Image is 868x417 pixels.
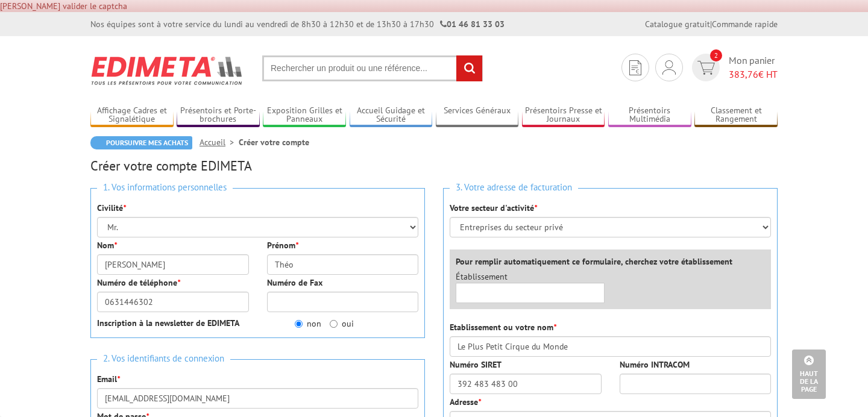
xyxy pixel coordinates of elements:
img: Edimeta [90,48,244,93]
h2: Créer votre compte EDIMETA [90,158,778,173]
label: Votre secteur d'activité [450,202,537,214]
a: Affichage Cadres et Signalétique [90,105,174,125]
span: 2 [710,49,722,61]
img: devis rapide [662,60,676,75]
label: Numéro de Fax [267,277,322,289]
label: Prénom [267,239,298,251]
img: devis rapide [697,61,715,75]
a: Poursuivre mes achats [90,136,192,149]
label: non [295,318,321,330]
a: devis rapide 2 Mon panier 383,76€ HT [689,54,778,81]
label: Etablissement ou votre nom [450,321,556,333]
label: oui [330,318,354,330]
span: Mon panier [729,54,778,81]
input: Rechercher un produit ou une référence... [262,55,483,81]
label: Email [97,373,120,385]
a: Accueil [200,137,239,148]
a: Catalogue gratuit [645,19,710,30]
a: Présentoirs Presse et Journaux [522,105,605,125]
img: devis rapide [629,60,641,75]
span: 2. Vos identifiants de connexion [97,351,230,367]
a: Présentoirs Multimédia [608,105,691,125]
label: Numéro de téléphone [97,277,180,289]
span: 383,76 [729,68,758,80]
span: 1. Vos informations personnelles [97,180,233,196]
label: Civilité [97,202,126,214]
a: Présentoirs et Porte-brochures [177,105,260,125]
label: Numéro INTRACOM [620,359,690,371]
div: | [645,18,778,30]
span: 3. Votre adresse de facturation [450,180,578,196]
a: Classement et Rangement [694,105,778,125]
label: Numéro SIRET [450,359,502,371]
strong: Inscription à la newsletter de EDIMETA [97,318,239,328]
a: Commande rapide [712,19,778,30]
label: Pour remplir automatiquement ce formulaire, cherchez votre établissement [456,256,732,268]
a: Services Généraux [436,105,519,125]
li: Créer votre compte [239,136,309,148]
strong: 01 46 81 33 03 [440,19,505,30]
a: Exposition Grilles et Panneaux [263,105,346,125]
label: Adresse [450,396,481,408]
input: non [295,320,303,328]
span: € HT [729,67,778,81]
input: rechercher [456,55,482,81]
label: Nom [97,239,117,251]
div: Établissement [447,271,614,303]
a: Haut de la page [792,350,826,399]
div: Nos équipes sont à votre service du lundi au vendredi de 8h30 à 12h30 et de 13h30 à 17h30 [90,18,505,30]
input: oui [330,320,338,328]
a: Accueil Guidage et Sécurité [350,105,433,125]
